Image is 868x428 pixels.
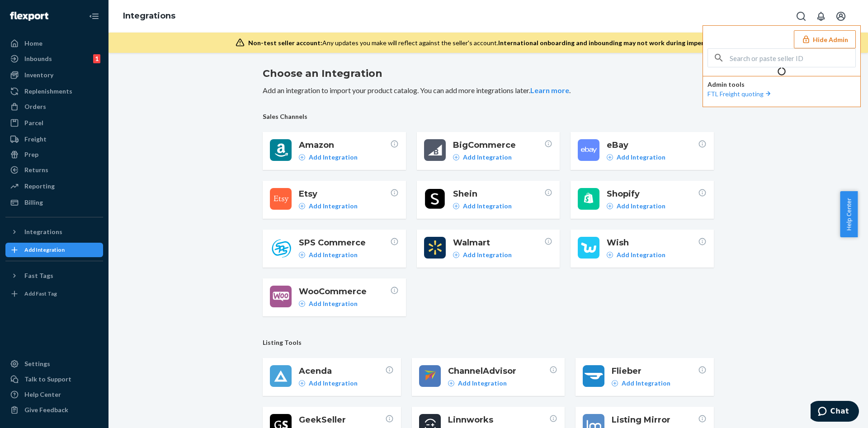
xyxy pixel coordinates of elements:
[607,153,665,162] a: Add Integration
[299,188,390,200] span: Etsy
[299,286,390,297] span: WooCommerce
[24,375,71,384] div: Talk to Support
[812,7,830,25] button: Open notifications
[24,227,62,236] div: Integrations
[607,139,698,151] span: eBay
[811,401,859,423] iframe: Opens a widget where you can chat to one of our agents
[5,163,103,177] a: Returns
[5,225,103,239] button: Integrations
[453,153,512,162] a: Add Integration
[453,202,512,211] a: Add Integration
[453,139,544,151] span: BigCommerce
[607,237,698,249] span: Wish
[448,365,549,377] span: ChannelAdvisor
[263,338,714,347] span: Listing Tools
[299,139,390,151] span: Amazon
[24,39,42,48] div: Home
[5,52,103,66] a: Inbounds1
[5,243,103,257] a: Add Integration
[309,153,358,162] p: Add Integration
[24,102,46,111] div: Orders
[617,250,665,259] p: Add Integration
[123,11,175,21] a: Integrations
[5,147,103,162] a: Prep
[5,195,103,210] a: Billing
[792,7,810,25] button: Open Search Box
[263,112,714,121] span: Sales Channels
[708,90,773,98] a: FTL Freight quoting
[116,3,183,29] ol: breadcrumbs
[448,379,507,388] a: Add Integration
[463,153,512,162] p: Add Integration
[530,85,569,96] button: Learn more
[5,357,103,371] a: Settings
[5,287,103,301] a: Add Fast Tag
[24,54,52,63] div: Inbounds
[5,99,103,114] a: Orders
[263,85,714,96] p: Add an integration to import your product catalog. You can add more integrations later. .
[299,299,358,308] a: Add Integration
[5,387,103,402] a: Help Center
[5,132,103,146] a: Freight
[5,68,103,82] a: Inventory
[794,30,856,48] button: Hide Admin
[24,390,61,399] div: Help Center
[5,116,103,130] a: Parcel
[24,198,43,207] div: Billing
[840,191,858,237] button: Help Center
[299,365,385,377] span: Acenda
[5,372,103,386] button: Talk to Support
[85,7,103,25] button: Close Navigation
[93,54,100,63] div: 1
[248,38,732,47] div: Any updates you make will reflect against the seller's account.
[617,153,665,162] p: Add Integration
[299,414,385,426] span: GeekSeller
[299,237,390,249] span: SPS Commerce
[24,71,53,80] div: Inventory
[617,202,665,211] p: Add Integration
[448,414,549,426] span: Linnworks
[498,39,732,47] span: International onboarding and inbounding may not work during impersonation.
[730,49,855,67] input: Search or paste seller ID
[309,299,358,308] p: Add Integration
[309,202,358,211] p: Add Integration
[299,250,358,259] a: Add Integration
[24,359,50,368] div: Settings
[24,135,47,144] div: Freight
[612,414,698,426] span: Listing Mirror
[24,246,65,254] div: Add Integration
[708,80,856,89] p: Admin tools
[5,268,103,283] button: Fast Tags
[622,379,670,388] p: Add Integration
[248,39,322,47] span: Non-test seller account:
[453,237,544,249] span: Walmart
[24,150,38,159] div: Prep
[453,188,544,200] span: Shein
[299,153,358,162] a: Add Integration
[463,250,512,259] p: Add Integration
[24,87,72,96] div: Replenishments
[832,7,850,25] button: Open account menu
[5,403,103,417] button: Give Feedback
[607,202,665,211] a: Add Integration
[607,188,698,200] span: Shopify
[458,379,507,388] p: Add Integration
[24,290,57,297] div: Add Fast Tag
[612,365,698,377] span: Flieber
[612,379,670,388] a: Add Integration
[24,118,43,127] div: Parcel
[24,182,55,191] div: Reporting
[309,379,358,388] p: Add Integration
[5,179,103,193] a: Reporting
[299,202,358,211] a: Add Integration
[24,271,53,280] div: Fast Tags
[24,405,68,414] div: Give Feedback
[299,379,358,388] a: Add Integration
[5,36,103,51] a: Home
[10,12,48,21] img: Flexport logo
[263,66,714,81] h2: Choose an Integration
[607,250,665,259] a: Add Integration
[24,165,48,174] div: Returns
